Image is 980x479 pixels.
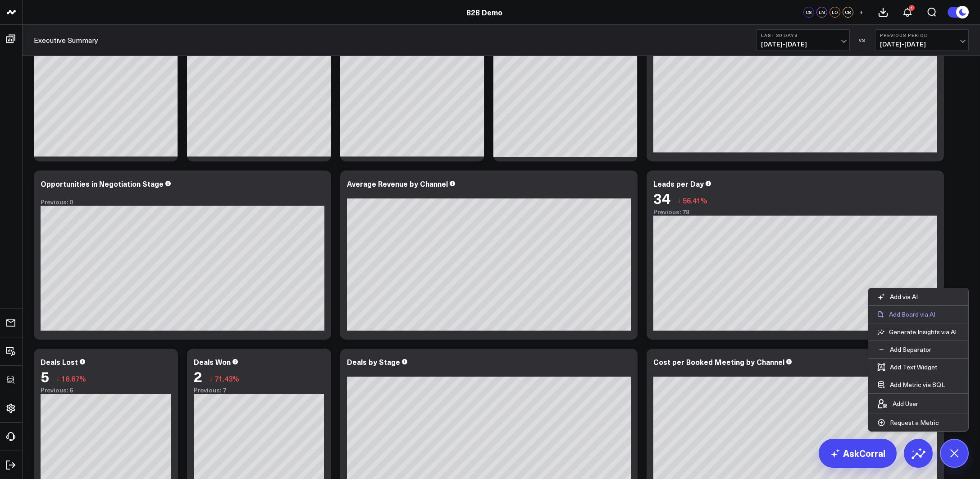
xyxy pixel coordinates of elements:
[893,400,918,408] p: Add User
[34,35,98,45] a: Executive Summary
[194,357,231,367] div: Deals Won
[880,32,964,38] b: Previous Period
[214,373,239,383] span: 71.43%
[868,341,940,358] button: Add Separator
[194,368,202,384] div: 2
[830,7,840,18] div: LO
[41,368,49,384] div: 5
[868,306,968,323] button: Add Board via AI
[41,179,164,189] div: Opportunities in Negotiation Stage
[653,208,937,216] div: Previous: 78
[677,194,681,206] span: ↓
[909,5,915,11] div: 1
[683,195,707,205] span: 56.41%
[890,419,939,427] p: Request a Metric
[856,7,866,18] button: +
[803,7,814,18] div: CS
[41,198,324,206] div: Previous: 0
[653,357,784,367] div: Cost per Booked Meeting by Channel
[868,414,948,431] button: Request a Metric
[843,7,853,18] div: CB
[653,190,670,206] div: 34
[756,29,850,51] button: Last 30 Days[DATE]-[DATE]
[859,9,863,15] span: +
[868,288,927,305] button: Add via AI
[854,37,871,43] div: VS
[347,357,400,367] div: Deals by Stage
[889,310,935,318] p: Add Board via AI
[347,179,448,189] div: Average Revenue by Channel
[816,7,827,18] div: LN
[880,41,964,48] span: [DATE] - [DATE]
[61,373,86,383] span: 16.67%
[653,179,704,189] div: Leads per Day
[194,387,324,394] div: Previous: 7
[41,387,171,394] div: Previous: 6
[466,7,502,17] a: B2B Demo
[761,41,845,48] span: [DATE] - [DATE]
[890,345,931,354] p: Add Separator
[819,439,897,468] a: AskCorral
[868,359,946,376] button: Add Text Widget
[890,293,918,301] p: Add via AI
[761,32,845,38] b: Last 30 Days
[868,376,954,393] button: Add Metric via SQL
[209,373,213,384] span: ↓
[889,328,957,336] p: Generate Insights via AI
[56,373,59,384] span: ↓
[868,394,927,414] button: Add User
[41,357,78,367] div: Deals Lost
[868,323,968,341] button: Generate Insights via AI
[875,29,969,51] button: Previous Period[DATE]-[DATE]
